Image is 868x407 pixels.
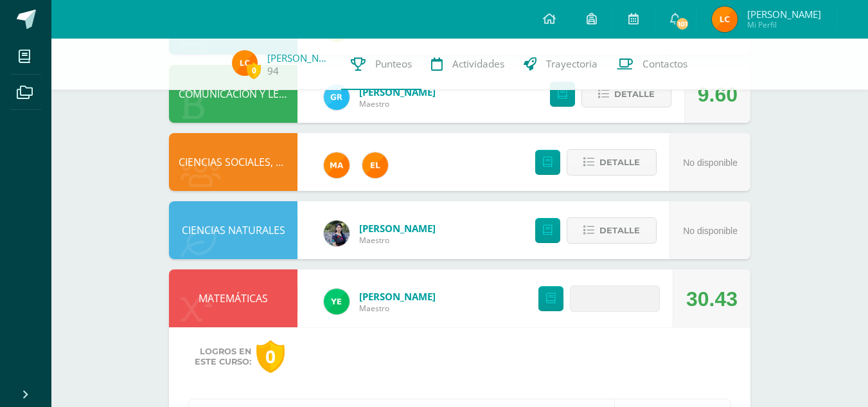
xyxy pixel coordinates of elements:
a: Contactos [607,39,697,90]
button: Detalle [581,81,671,107]
span: Detalle [599,219,640,242]
img: f43f9f09850babdfb76e302304b7dc93.png [232,50,258,76]
a: [PERSON_NAME] [359,222,436,235]
a: Trayectoria [514,39,607,90]
button: Detalle [570,285,660,312]
a: [PERSON_NAME] [267,51,332,64]
span: [PERSON_NAME] [747,8,821,21]
span: Maestro [359,235,436,246]
a: [PERSON_NAME] [359,86,436,98]
div: CIENCIAS SOCIALES, FORMACIÓN CIUDADANA E INTERCULTURALIDAD [169,133,297,191]
span: No disponible [683,158,738,168]
span: 101 [675,17,689,31]
img: dfa1fd8186729af5973cf42d94c5b6ba.png [324,289,350,314]
div: 9.60 [698,66,738,123]
img: 47e0c6d4bfe68c431262c1f147c89d8f.png [324,84,350,110]
button: Detalle [567,217,657,244]
a: 94 [267,64,279,78]
a: [PERSON_NAME] [359,290,436,303]
span: Trayectoria [546,57,598,71]
span: Contactos [642,57,687,71]
div: 30.43 [686,270,738,328]
a: Punteos [341,39,421,90]
span: Maestro [359,98,436,109]
span: Mi Perfil [747,19,821,30]
div: CIENCIAS NATURALES [169,201,297,259]
img: b2b209b5ecd374f6d147d0bc2cef63fa.png [324,221,350,246]
a: Actividades [421,39,514,90]
span: Detalle [599,150,640,174]
div: COMUNICACIÓN Y LENGUAJE, IDIOMA ESPAÑOL [169,65,297,123]
img: 266030d5bbfb4fab9f05b9da2ad38396.png [324,152,350,178]
button: Detalle [567,149,657,176]
img: 31c982a1c1d67d3c4d1e96adbf671f86.png [362,152,388,178]
span: No disponible [683,226,738,236]
img: f43f9f09850babdfb76e302304b7dc93.png [712,6,738,32]
div: 0 [256,340,285,373]
div: MATEMÁTICAS [169,269,297,327]
span: Actividades [452,57,504,71]
span: Maestro [359,303,436,314]
span: Punteos [375,57,412,71]
span: 0 [247,62,261,78]
span: Detalle [614,82,655,106]
span: Detalle [603,287,643,311]
span: Logros en este curso: [195,347,251,367]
